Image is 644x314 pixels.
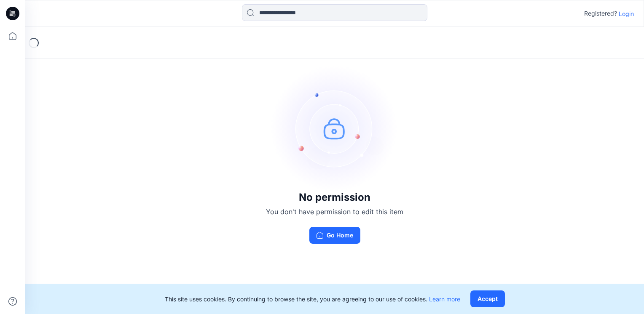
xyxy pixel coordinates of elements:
button: Go Home [309,227,360,244]
button: Accept [470,290,505,307]
p: This site uses cookies. By continuing to browse the site, you are agreeing to our use of cookies. [165,295,460,303]
a: Learn more [429,295,460,303]
h3: No permission [266,192,403,203]
p: Registered? [584,8,617,19]
img: no-perm.svg [271,65,398,192]
p: Login [619,9,634,18]
p: You don't have permission to edit this item [266,207,403,217]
